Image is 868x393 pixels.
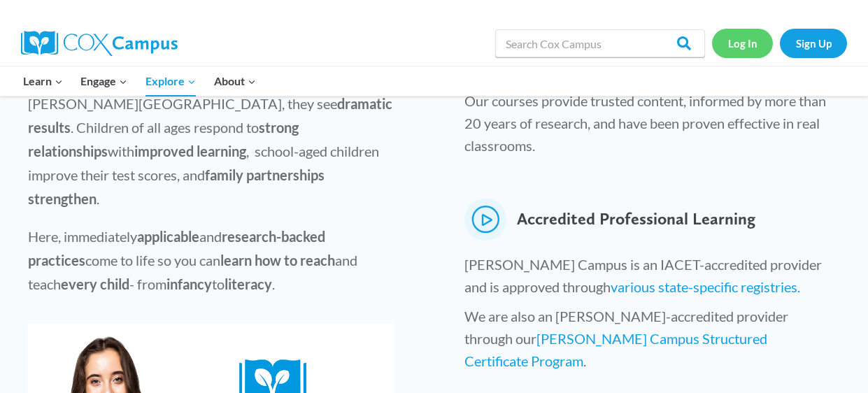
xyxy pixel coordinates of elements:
[464,90,832,164] p: Our courses provide trusted content, informed by more than 20 years of research, and have been pr...
[464,253,832,305] p: [PERSON_NAME] Campus is an IACET-accredited provider and is approved through
[464,305,832,379] p: We are also an [PERSON_NAME]-accredited provider through our .
[464,330,767,369] a: [PERSON_NAME] Campus Structured Certificate Program
[137,228,199,245] strong: applicable
[205,66,265,96] button: Child menu of About
[712,29,847,57] nav: Secondary Navigation
[611,278,800,295] a: various state-specific registries.
[72,66,137,96] button: Child menu of Engage
[61,276,129,292] strong: every child
[14,66,72,96] button: Child menu of Learn
[166,276,212,292] strong: infancy
[712,29,773,57] a: Log In
[780,29,847,57] a: Sign Up
[134,143,246,159] strong: improved learning
[220,252,335,269] strong: learn how to reach
[517,199,755,241] span: Accredited Professional Learning
[136,66,205,96] button: Child menu of Explore
[225,276,272,292] strong: literacy
[495,29,705,57] input: Search Cox Campus
[21,31,178,56] img: Cox Campus
[14,66,264,96] nav: Primary Navigation
[28,228,357,292] span: Here, immediately and come to life so you can and teach - from to .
